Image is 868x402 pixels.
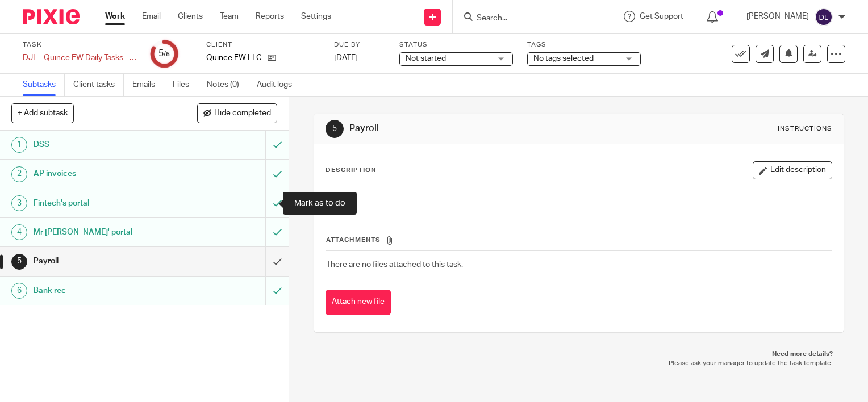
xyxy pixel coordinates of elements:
[349,123,603,135] h1: Payroll
[11,283,27,299] div: 6
[34,136,181,153] h1: DSS
[11,254,27,270] div: 5
[207,74,248,96] a: Notes (0)
[34,282,181,299] h1: Bank rec
[34,224,181,241] h1: Mr [PERSON_NAME]' portal
[527,40,641,49] label: Tags
[11,103,74,123] button: + Add subtask
[11,166,27,182] div: 2
[301,11,331,22] a: Settings
[158,47,170,60] div: 5
[753,161,832,179] button: Edit description
[256,11,284,22] a: Reports
[164,51,170,57] small: /6
[142,11,161,22] a: Email
[206,40,320,49] label: Client
[399,40,513,49] label: Status
[214,109,271,118] span: Hide completed
[778,124,832,133] div: Instructions
[173,74,198,96] a: Files
[325,290,391,315] button: Attach new file
[34,253,181,270] h1: Payroll
[325,120,344,138] div: 5
[220,11,239,22] a: Team
[23,40,136,49] label: Task
[640,12,683,20] span: Get Support
[23,74,65,96] a: Subtasks
[23,9,80,24] img: Pixie
[178,11,203,22] a: Clients
[11,195,27,211] div: 3
[533,55,594,62] span: No tags selected
[334,40,385,49] label: Due by
[11,137,27,153] div: 1
[326,261,463,269] span: There are no files attached to this task.
[257,74,301,96] a: Audit logs
[23,52,136,64] div: DJL - Quince FW Daily Tasks - [DATE]
[475,14,578,24] input: Search
[105,11,125,22] a: Work
[197,103,277,123] button: Hide completed
[206,52,262,64] p: Quince FW LLC
[34,195,181,212] h1: Fintech's portal
[334,54,358,62] span: [DATE]
[325,166,376,175] p: Description
[406,55,446,62] span: Not started
[325,359,833,368] p: Please ask your manager to update the task template.
[326,237,381,243] span: Attachments
[325,350,833,359] p: Need more details?
[132,74,164,96] a: Emails
[746,11,809,22] p: [PERSON_NAME]
[34,165,181,182] h1: AP invoices
[73,74,124,96] a: Client tasks
[815,8,833,26] img: svg%3E
[11,224,27,240] div: 4
[23,52,136,64] div: DJL - Quince FW Daily Tasks - Wednesday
